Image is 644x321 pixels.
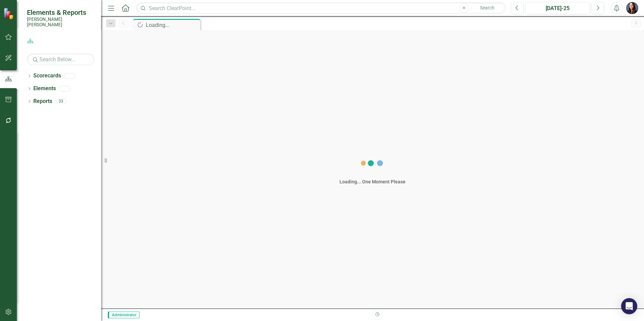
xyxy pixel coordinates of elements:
[471,3,504,13] button: Search
[33,98,52,105] a: Reports
[27,16,94,28] small: [PERSON_NAME] [PERSON_NAME]
[3,8,15,20] img: ClearPoint Strategy
[480,5,494,10] span: Search
[146,21,199,29] div: Loading...
[27,8,94,16] span: Elements & Reports
[525,2,590,14] button: [DATE]-25
[33,85,56,93] a: Elements
[626,2,638,14] img: Tami Griswold
[136,2,506,14] input: Search ClearPoint...
[621,298,637,314] div: Open Intercom Messenger
[108,312,139,318] span: Administrator
[27,53,94,65] input: Search Below...
[340,178,406,185] div: Loading... One Moment Please
[56,99,66,104] div: 33
[33,72,61,80] a: Scorecards
[528,4,587,12] div: [DATE]-25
